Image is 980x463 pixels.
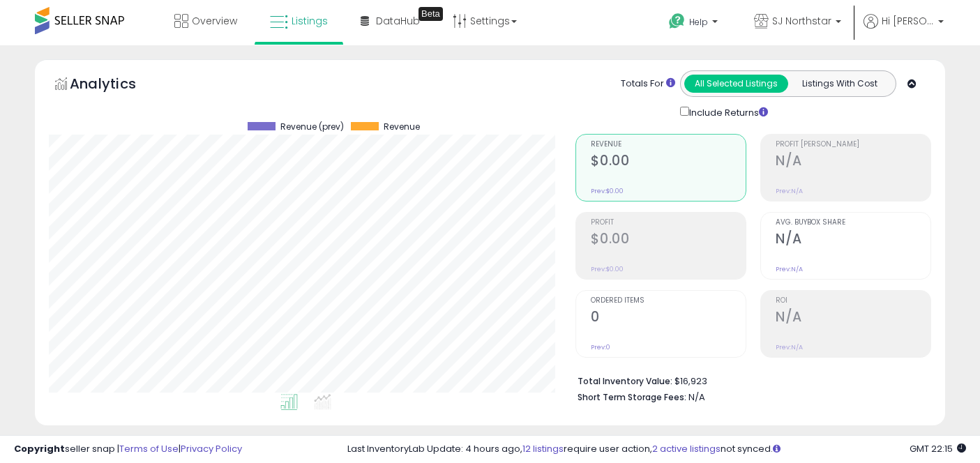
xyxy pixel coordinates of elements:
h2: N/A [776,309,930,328]
a: Help [658,2,732,45]
span: Profit [591,219,746,227]
span: Help [689,16,708,28]
a: Privacy Policy [181,442,242,455]
span: Revenue [384,122,420,132]
span: Revenue (prev) [280,122,344,132]
span: ROI [776,297,930,305]
h2: 0 [591,309,746,328]
div: Tooltip anchor [419,7,443,21]
h2: N/A [776,231,930,250]
small: Prev: 0 [591,343,610,351]
span: Avg. Buybox Share [776,219,930,227]
i: Get Help [668,13,686,30]
small: Prev: N/A [776,187,803,195]
strong: Copyright [14,442,65,455]
div: seller snap | | [14,443,242,456]
span: Revenue [591,141,746,149]
small: Prev: $0.00 [591,187,624,195]
small: Prev: N/A [776,265,803,273]
h2: $0.00 [591,153,746,172]
h2: $0.00 [591,231,746,250]
a: 12 listings [522,442,564,455]
span: Profit [PERSON_NAME] [776,141,930,149]
h2: N/A [776,153,930,172]
div: Totals For [621,77,675,91]
b: Short Term Storage Fees: [578,391,686,403]
span: Overview [192,14,237,28]
a: Terms of Use [119,442,179,455]
span: N/A [688,390,705,404]
div: Include Returns [670,104,785,120]
span: Listings [292,14,328,28]
span: 2025-09-17 22:15 GMT [910,442,966,455]
span: Hi [PERSON_NAME] [882,14,934,28]
small: Prev: N/A [776,343,803,351]
li: $16,923 [578,372,921,388]
h5: Analytics [70,74,163,97]
span: SJ Northstar [772,14,831,28]
a: Hi [PERSON_NAME] [864,14,944,45]
b: Total Inventory Value: [578,375,672,387]
span: DataHub [376,14,420,28]
a: 2 active listings [652,442,721,455]
div: Last InventoryLab Update: 4 hours ago, require user action, not synced. [347,443,966,456]
span: Ordered Items [591,297,746,305]
small: Prev: $0.00 [591,265,624,273]
button: All Selected Listings [684,75,788,93]
button: Listings With Cost [787,75,891,93]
